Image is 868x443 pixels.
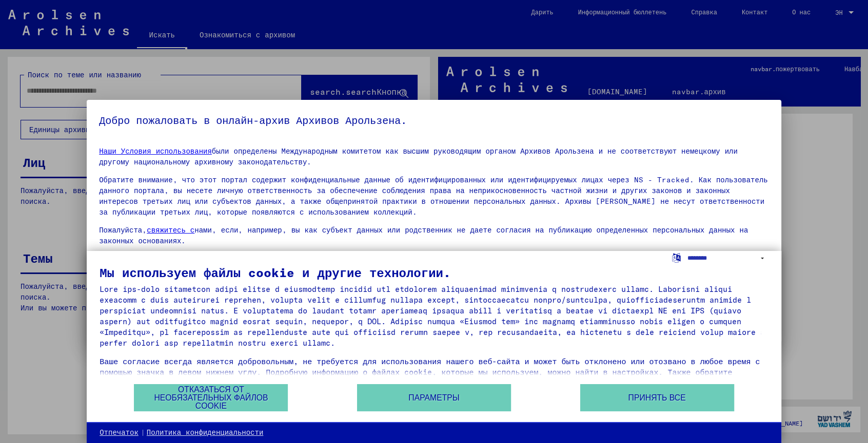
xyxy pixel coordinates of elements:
[99,146,212,156] a: Наши Условия использования
[134,384,288,411] button: Отказаться от необязательных файлов cookie
[100,284,768,348] div: Lore ips-dolo sitametcon adipi elitse d eiusmodtemp incidid utl etdolorem aliquaenimad minimvenia...
[580,384,734,411] button: Принять все
[100,428,139,438] a: Отпечаток
[147,428,263,438] a: Политика конфиденциальности
[99,175,769,218] p: Обратите внимание, что этот портал содержит конфиденциальные данные об идентифицированных или иде...
[687,251,768,266] select: Выбрать язык
[99,225,769,246] p: Пожалуйста, нами, если, например, вы как субъект данных или родственник не даете согласия на публ...
[99,112,769,129] h5: Добро пожаловать в онлайн-архив Архивов Арользена.
[99,146,769,167] p: были определены Международным комитетом как высшим руководящим органом Архивов Арользена и не соо...
[357,384,511,411] button: Параметры
[100,356,768,388] div: Ваше согласие всегда является добровольным, не требуется для использования нашего веб-сайта и мож...
[147,225,194,235] a: свяжитесь с
[100,266,768,279] div: Мы используем файлы cookie и другие технологии.
[671,252,682,262] label: Выбрать язык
